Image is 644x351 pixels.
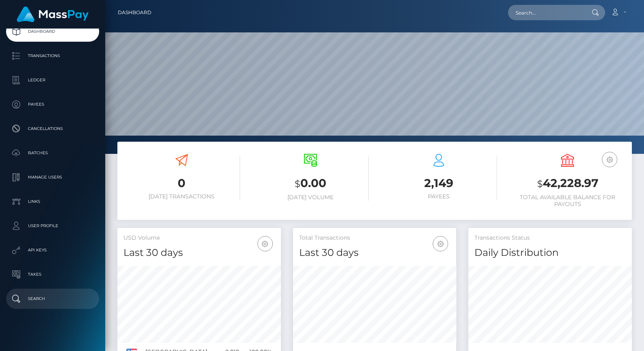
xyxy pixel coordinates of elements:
a: Links [6,191,99,212]
h6: [DATE] Transactions [123,193,240,200]
h4: Last 30 days [299,246,451,260]
h5: Total Transactions [299,234,451,242]
p: API Keys [9,244,96,256]
a: API Keys [6,240,99,260]
h6: Total Available Balance for Payouts [509,194,626,208]
small: $ [295,178,300,189]
p: Links [9,196,96,208]
p: Transactions [9,50,96,62]
p: Dashboard [9,26,96,38]
a: Taxes [6,264,99,285]
h3: 2,149 [381,175,497,191]
input: Search... [508,5,584,20]
p: Taxes [9,268,96,281]
a: Search [6,289,99,309]
p: Cancellations [9,123,96,135]
a: User Profile [6,216,99,236]
a: Ledger [6,70,99,90]
a: Manage Users [6,167,99,187]
p: User Profile [9,220,96,232]
p: Batches [9,147,96,159]
a: Dashboard [6,21,99,42]
a: Payees [6,94,99,115]
img: MassPay Logo [17,6,89,22]
p: Ledger [9,74,96,86]
a: Batches [6,143,99,163]
a: Transactions [6,46,99,66]
h3: 0.00 [252,175,369,192]
h5: Transactions Status [474,234,626,242]
h4: Last 30 days [123,246,275,260]
small: $ [537,178,543,189]
a: Cancellations [6,119,99,139]
a: Dashboard [118,4,151,21]
h5: USD Volume [123,234,275,242]
h3: 42,228.97 [509,175,626,192]
h3: 0 [123,175,240,191]
p: Search [9,293,96,305]
p: Payees [9,98,96,111]
p: Manage Users [9,171,96,183]
h4: Daily Distribution [474,246,626,260]
h6: [DATE] Volume [252,194,369,201]
h6: Payees [381,193,497,200]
